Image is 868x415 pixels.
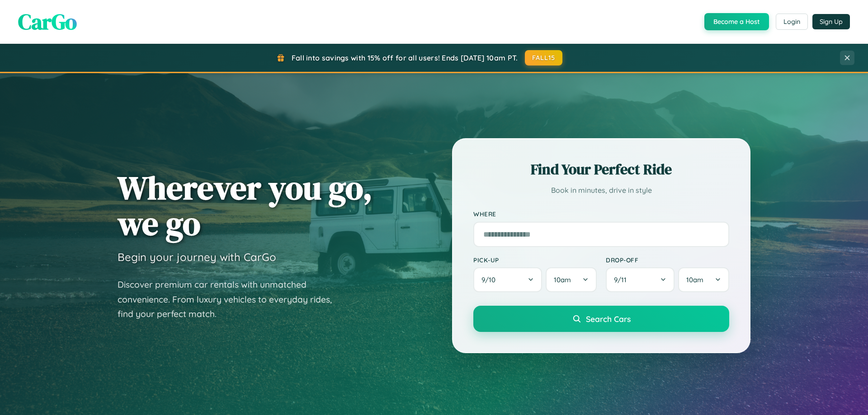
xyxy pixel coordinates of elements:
[812,14,850,29] button: Sign Up
[118,170,373,241] h1: Wherever you go, we go
[473,184,729,197] p: Book in minutes, drive in style
[704,13,769,30] button: Become a Host
[586,314,631,324] span: Search Cars
[686,275,703,284] span: 10am
[473,267,542,292] button: 9/10
[118,277,344,322] p: Discover premium car rentals with unmatched convenience. From luxury vehicles to everyday rides, ...
[473,256,597,264] label: Pick-up
[525,50,563,65] button: FALL15
[606,256,729,264] label: Drop-off
[473,210,729,218] label: Where
[118,250,276,264] h3: Begin your journey with CarGo
[606,267,675,292] button: 9/11
[554,275,571,284] span: 10am
[614,275,631,284] span: 9 / 11
[776,14,808,30] button: Login
[473,159,729,179] h2: Find Your Perfect Ride
[678,267,729,292] button: 10am
[546,267,597,292] button: 10am
[473,306,729,332] button: Search Cars
[292,53,518,62] span: Fall into savings with 15% off for all users! Ends [DATE] 10am PT.
[18,7,77,37] span: CarGo
[481,275,500,284] span: 9 / 10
